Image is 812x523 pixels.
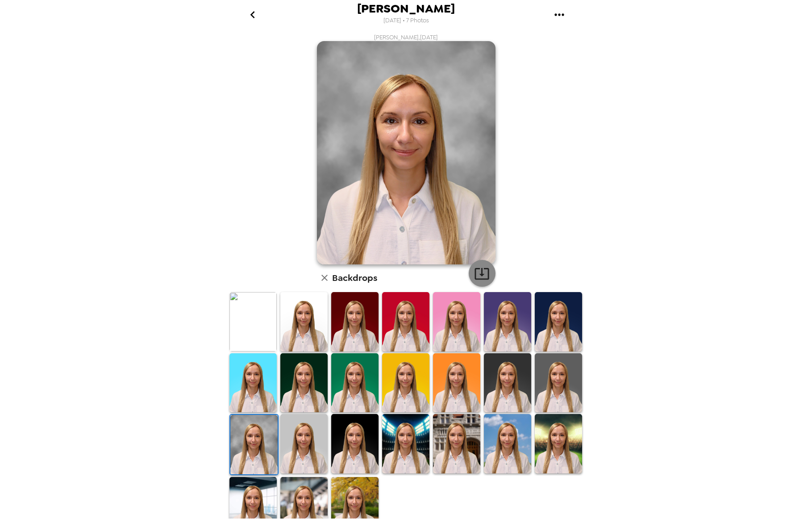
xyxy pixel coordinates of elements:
span: [DATE] • 7 Photos [383,15,429,27]
span: [PERSON_NAME] , [DATE] [374,33,438,41]
img: user [317,41,496,264]
h6: Backdrops [332,271,377,285]
img: Original [229,292,277,351]
span: [PERSON_NAME] [357,3,455,15]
